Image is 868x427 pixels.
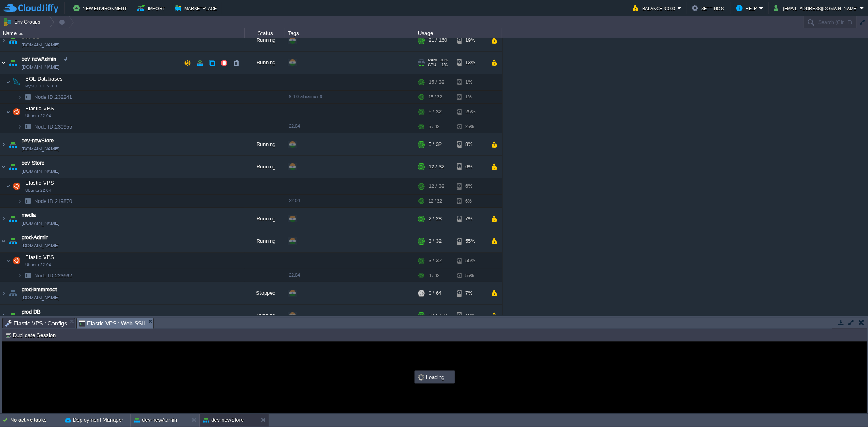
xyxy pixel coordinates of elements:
[34,198,55,204] span: Node ID:
[25,262,51,267] span: Ubuntu 22.04
[245,208,285,230] div: Running
[6,74,11,90] img: AMDAwAAAACH5BAEAAAAALAAAAAABAAEAAAICRAEAOw==
[245,230,285,252] div: Running
[24,105,55,111] a: Elastic VPSUbuntu 22.04
[11,178,22,194] img: AMDAwAAAACH5BAEAAAAALAAAAAABAAEAAAICRAEAOw==
[245,156,285,178] div: Running
[33,94,73,100] span: 232241
[7,29,19,51] img: AMDAwAAAACH5BAEAAAAALAAAAAABAAEAAAICRAEAOw==
[457,29,483,51] div: 19%
[24,254,55,261] span: Elastic VPS
[11,74,22,90] img: AMDAwAAAACH5BAEAAAAALAAAAAABAAEAAAICRAEAOw==
[10,414,61,427] div: No active tasks
[692,3,726,13] button: Settings
[17,120,22,133] img: AMDAwAAAACH5BAEAAAAALAAAAAABAAEAAAICRAEAOw==
[0,156,7,178] img: AMDAwAAAACH5BAEAAAAALAAAAAABAAEAAAICRAEAOw==
[245,305,285,327] div: Running
[457,52,483,74] div: 13%
[428,63,436,68] span: CPU
[429,104,442,120] div: 5 / 32
[19,33,23,35] img: AMDAwAAAACH5BAEAAAAALAAAAAABAAEAAAICRAEAOw==
[22,242,59,250] span: [DOMAIN_NAME]
[429,230,442,252] div: 3 / 32
[22,269,33,282] img: AMDAwAAAACH5BAEAAAAALAAAAAABAAEAAAICRAEAOw==
[7,156,19,178] img: AMDAwAAAACH5BAEAAAAALAAAAAABAAEAAAICRAEAOw==
[0,305,7,327] img: AMDAwAAAACH5BAEAAAAALAAAAAABAAEAAAICRAEAOw==
[429,29,447,51] div: 21 / 160
[6,178,11,194] img: AMDAwAAAACH5BAEAAAAALAAAAAABAAEAAAICRAEAOw==
[245,29,285,51] div: Running
[7,305,19,327] img: AMDAwAAAACH5BAEAAAAALAAAAAABAAEAAAICRAEAOw==
[17,269,22,282] img: AMDAwAAAACH5BAEAAAAALAAAAAABAAEAAAICRAEAOw==
[415,372,454,383] div: Loading...
[457,156,483,178] div: 6%
[22,137,54,145] a: dev-newStore
[22,167,59,175] span: [DOMAIN_NAME]
[457,269,483,282] div: 55%
[0,230,7,252] img: AMDAwAAAACH5BAEAAAAALAAAAAABAAEAAAICRAEAOw==
[22,145,59,153] span: [DOMAIN_NAME]
[17,91,22,103] img: AMDAwAAAACH5BAEAAAAALAAAAAABAAEAAAICRAEAOw==
[22,55,56,63] span: dev-newAdmin
[175,3,219,13] button: Marketplace
[429,74,444,90] div: 15 / 32
[7,133,19,155] img: AMDAwAAAACH5BAEAAAAALAAAAAABAAEAAAICRAEAOw==
[245,52,285,74] div: Running
[22,285,57,294] a: prod-bmmreact
[25,113,51,118] span: Ubuntu 22.04
[24,180,55,186] a: Elastic VPSUbuntu 22.04
[33,272,73,279] a: Node ID:223662
[429,133,442,155] div: 5 / 32
[457,282,483,304] div: 7%
[203,416,244,424] button: dev-newStore
[33,272,73,279] span: 223662
[34,94,55,100] span: Node ID:
[22,233,48,242] span: prod-Admin
[457,91,483,103] div: 1%
[429,269,439,282] div: 3 / 32
[457,305,483,327] div: 10%
[22,294,59,302] span: [DOMAIN_NAME]
[429,305,447,327] div: 22 / 160
[24,105,55,112] span: Elastic VPS
[0,282,7,304] img: AMDAwAAAACH5BAEAAAAALAAAAAABAAEAAAICRAEAOw==
[73,3,129,13] button: New Environment
[428,58,437,63] span: RAM
[134,416,177,424] button: dev-newAdmin
[24,179,55,186] span: Elastic VPS
[33,198,73,205] span: 219870
[22,120,33,133] img: AMDAwAAAACH5BAEAAAAALAAAAAABAAEAAAICRAEAOw==
[25,84,57,89] span: MySQL CE 9.3.0
[245,28,285,38] div: Status
[245,282,285,304] div: Stopped
[34,124,55,130] span: Node ID:
[429,253,442,269] div: 3 / 32
[457,253,483,269] div: 55%
[457,230,483,252] div: 55%
[416,28,502,38] div: Usage
[245,133,285,155] div: Running
[22,63,59,71] span: [DOMAIN_NAME]
[0,52,7,74] img: AMDAwAAAACH5BAEAAAAALAAAAAABAAEAAAICRAEAOw==
[11,104,22,120] img: AMDAwAAAACH5BAEAAAAALAAAAAABAAEAAAICRAEAOw==
[3,16,43,28] button: Env Groups
[33,94,73,100] a: Node ID:232241
[457,195,483,207] div: 6%
[7,52,19,74] img: AMDAwAAAACH5BAEAAAAALAAAAAABAAEAAAICRAEAOw==
[429,195,442,207] div: 12 / 32
[289,124,300,129] span: 22.04
[5,331,58,339] button: Duplicate Session
[289,94,322,99] span: 9.3.0-almalinux-9
[22,195,33,207] img: AMDAwAAAACH5BAEAAAAALAAAAAABAAEAAAICRAEAOw==
[440,58,448,63] span: 30%
[22,91,33,103] img: AMDAwAAAACH5BAEAAAAALAAAAAABAAEAAAICRAEAOw==
[3,3,58,13] img: CloudJiffy
[25,188,51,193] span: Ubuntu 22.04
[33,123,73,130] a: Node ID:230955
[11,253,22,269] img: AMDAwAAAACH5BAEAAAAALAAAAAABAAEAAAICRAEAOw==
[22,211,36,219] a: media
[22,159,44,167] span: dev-Store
